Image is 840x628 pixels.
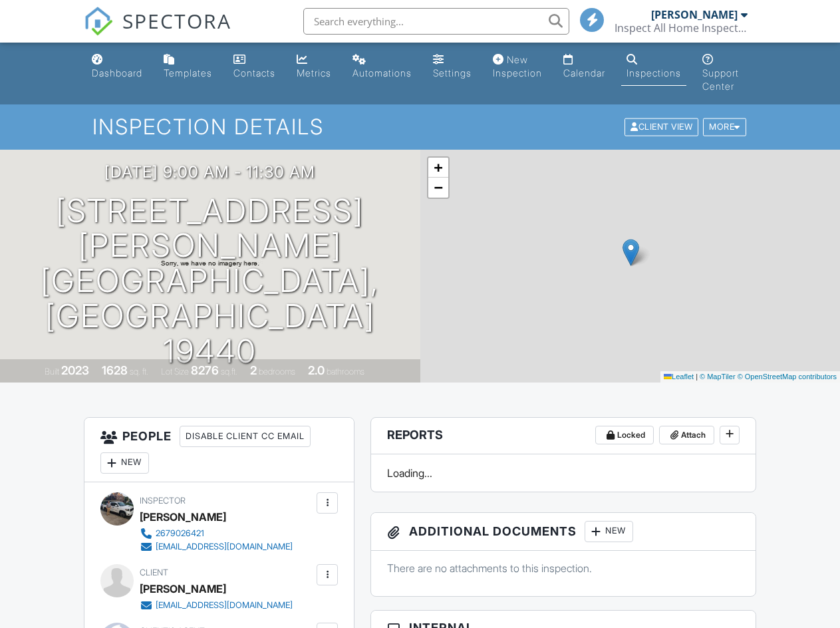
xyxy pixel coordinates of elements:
a: Leaflet [664,373,694,381]
a: Client View [623,121,702,131]
img: The Best Home Inspection Software - Spectora [84,7,113,36]
div: [EMAIL_ADDRESS][DOMAIN_NAME] [156,542,293,552]
a: Contacts [228,48,281,86]
div: Support Center [702,67,739,92]
span: Inspector [140,496,186,506]
div: 2.0 [308,363,325,377]
div: Contacts [233,67,275,78]
div: 2 [250,363,257,377]
div: Templates [164,67,212,78]
img: Marker [623,239,639,266]
a: New Inspection [488,48,547,86]
span: bathrooms [327,367,364,377]
span: Built [45,367,59,377]
a: [EMAIL_ADDRESS][DOMAIN_NAME] [140,599,293,612]
a: Calendar [558,48,611,86]
a: Inspections [621,48,686,86]
a: Dashboard [86,48,148,86]
a: 2679026421 [140,527,293,540]
a: Settings [428,48,477,86]
a: Zoom in [428,158,448,178]
span: − [434,179,442,196]
div: Inspections [627,67,681,78]
span: sq. ft. [130,367,148,377]
span: | [696,373,698,381]
div: More [703,118,746,136]
input: Search everything... [303,8,569,35]
div: [EMAIL_ADDRESS][DOMAIN_NAME] [156,600,293,611]
a: © OpenStreetMap contributors [738,373,837,381]
div: 1628 [102,363,128,377]
div: Inspect All Home Inspections LLC [615,21,748,35]
div: 2679026421 [156,528,204,539]
span: bedrooms [259,367,295,377]
a: Support Center [697,48,753,99]
a: Automations (Basic) [347,48,417,86]
a: Zoom out [428,178,448,198]
span: sq.ft. [221,367,237,377]
div: 8276 [191,363,219,377]
div: [PERSON_NAME] [140,579,226,599]
a: [EMAIL_ADDRESS][DOMAIN_NAME] [140,540,293,553]
div: Client View [625,118,698,136]
span: SPECTORA [122,7,231,35]
h1: Inspection Details [92,115,748,138]
a: SPECTORA [84,18,231,46]
span: Lot Size [161,367,189,377]
span: + [434,159,442,176]
a: Templates [158,48,217,86]
a: Metrics [291,48,337,86]
h3: Additional Documents [371,513,755,551]
div: Automations [352,67,412,78]
div: New [100,452,149,474]
div: 2023 [61,363,89,377]
p: There are no attachments to this inspection. [387,561,739,575]
div: New Inspection [493,54,542,78]
div: New [585,521,633,542]
h1: [STREET_ADDRESS][PERSON_NAME] [GEOGRAPHIC_DATA], [GEOGRAPHIC_DATA] 19440 [21,194,399,369]
div: Dashboard [92,67,142,78]
h3: [DATE] 9:00 am - 11:30 am [104,163,315,181]
div: Settings [433,67,472,78]
span: Client [140,567,168,577]
div: Metrics [297,67,331,78]
div: [PERSON_NAME] [140,507,226,527]
div: Calendar [563,67,605,78]
div: Disable Client CC Email [180,426,311,447]
div: [PERSON_NAME] [651,8,738,21]
h3: People [84,418,354,482]
a: © MapTiler [700,373,736,381]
